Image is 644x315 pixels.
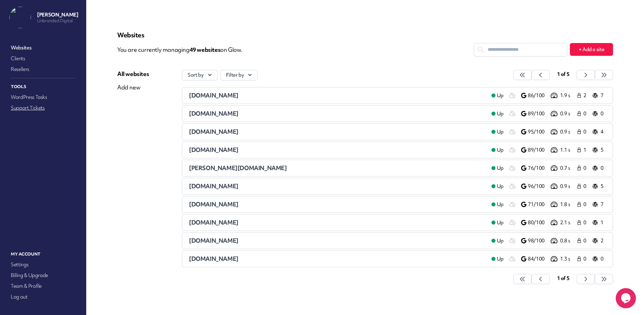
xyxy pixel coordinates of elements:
span: 1 [583,147,588,154]
a: Settings [9,260,77,269]
span: [DOMAIN_NAME] [189,255,238,263]
p: You are currently managing on Glow. [117,43,474,56]
a: Resellers [9,65,77,74]
span: 0 [583,201,588,208]
a: Up [486,110,509,118]
a: 7 [592,200,606,208]
span: [DOMAIN_NAME] [189,219,238,226]
span: 2 [583,92,588,99]
p: 0 [601,255,606,263]
span: Up [497,110,504,117]
a: Up [486,164,509,172]
a: 0 [576,200,590,208]
a: Up [486,128,509,136]
span: 0 [583,237,588,244]
button: + Add a site [570,43,613,56]
p: 89/100 [528,110,549,117]
a: Up [486,237,509,245]
p: 0 [601,165,606,172]
span: [DOMAIN_NAME] [189,146,238,154]
a: Clients [9,54,77,63]
a: 0 [576,164,590,172]
p: 1.9 s [560,92,576,99]
p: 0.9 s [560,110,576,117]
a: Team & Profile [9,281,77,291]
span: [DOMAIN_NAME] [189,200,238,208]
p: 98/100 [528,237,549,244]
p: 1.8 s [560,201,576,208]
p: 1.3 s [560,255,576,263]
a: 0 [576,255,590,263]
p: 0.9 s [560,183,576,190]
span: Up [497,237,504,244]
p: 0.7 s [560,165,576,172]
a: Up [486,182,509,190]
span: 0 [583,219,588,226]
a: 0 [576,219,590,227]
span: [DOMAIN_NAME] [189,91,238,99]
span: 0 [583,128,588,135]
span: s [218,46,221,53]
span: 49 website [190,46,221,53]
div: All websites [117,70,149,78]
a: 0 [592,164,606,172]
p: 7 [601,201,606,208]
a: Up [486,200,509,208]
a: Billing & Upgrade [9,271,77,280]
a: 0 [576,110,590,118]
iframe: chat widget [616,288,637,308]
a: 84/100 1.3 s [521,255,576,263]
a: 0 [592,255,606,263]
span: 0 [583,165,588,172]
a: [PERSON_NAME][DOMAIN_NAME] [189,164,486,172]
a: 0 [576,237,590,245]
div: Add new [117,83,149,91]
a: WordPress Tasks [9,92,77,102]
a: 89/100 0.9 s [521,110,576,118]
span: 1 of 5 [557,275,570,282]
p: Websites [117,31,613,39]
a: 98/100 0.8 s [521,237,576,245]
a: 80/100 2.1 s [521,219,576,227]
p: 5 [601,147,606,154]
a: Support Tickets [9,103,77,113]
a: 5 [592,146,606,154]
a: [DOMAIN_NAME] [189,128,486,136]
span: Up [497,92,504,99]
span: Up [497,165,504,172]
p: 7 [601,92,606,99]
p: 1.1 s [560,147,576,154]
a: 89/100 1.1 s [521,146,576,154]
a: 86/100 1.9 s [521,91,576,100]
a: 1 [576,146,590,154]
span: [DOMAIN_NAME] [189,110,238,117]
p: 71/100 [528,201,549,208]
a: 1 [592,219,606,227]
a: Up [486,146,509,154]
a: 71/100 1.8 s [521,200,576,208]
p: 0.9 s [560,128,576,135]
p: Tools [9,82,77,91]
a: 76/100 0.7 s [521,164,576,172]
a: Up [486,219,509,227]
a: Websites [9,43,77,52]
a: [DOMAIN_NAME] [189,237,486,245]
p: 4 [601,128,606,135]
a: Up [486,255,509,263]
span: Up [497,183,504,190]
p: My Account [9,250,77,259]
p: [PERSON_NAME] [37,11,78,18]
span: [DOMAIN_NAME] [189,182,238,190]
p: 1 [601,219,606,226]
span: [PERSON_NAME][DOMAIN_NAME] [189,164,287,172]
a: 5 [592,182,606,190]
p: 84/100 [528,255,549,263]
a: [DOMAIN_NAME] [189,146,486,154]
button: Filter by [220,70,258,80]
p: 86/100 [528,92,549,99]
